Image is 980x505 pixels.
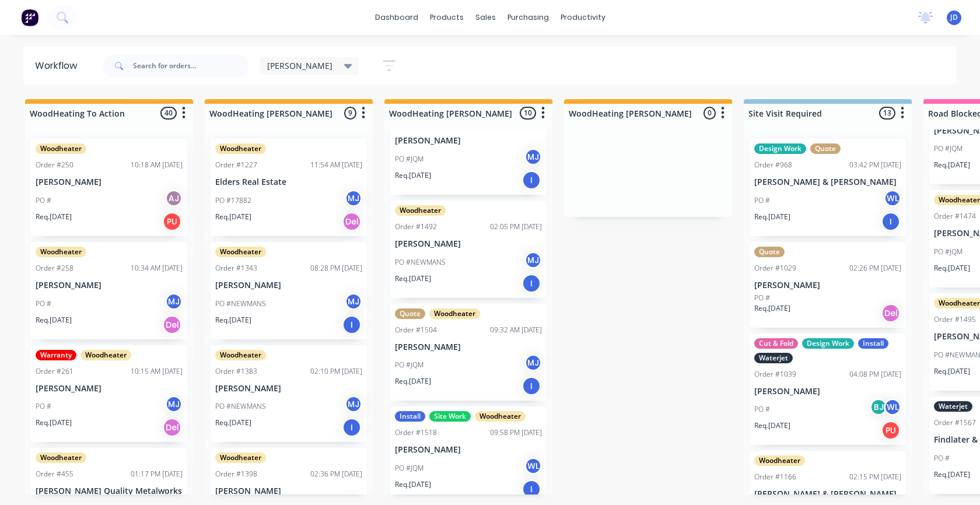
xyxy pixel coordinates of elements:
div: Waterjet [754,353,793,363]
p: PO # [36,195,51,206]
div: Order #1504 [395,325,437,335]
div: 02:05 PM [DATE] [490,222,542,232]
div: Order #1029 [754,263,796,273]
div: sales [470,9,502,26]
p: [PERSON_NAME] [215,486,362,496]
p: PO # [36,299,51,309]
p: PO # [754,404,770,415]
div: Cut & FoldDesign WorkInstallWaterjetOrder #103904:08 PM [DATE][PERSON_NAME]PO #BJWLReq.[DATE]PU [750,334,906,446]
div: I [522,377,541,395]
p: [PERSON_NAME] [754,280,901,290]
div: Del [163,315,181,334]
div: 10:15 AM [DATE] [131,366,183,377]
p: PO #JQM [395,463,423,474]
div: Warranty [36,350,76,360]
p: [PERSON_NAME] [215,384,362,394]
p: Req. [DATE] [36,418,72,428]
div: Woodheater [36,247,86,257]
div: 04:08 PM [DATE] [849,369,901,380]
div: 02:26 PM [DATE] [849,263,901,273]
div: Woodheater [215,453,266,463]
div: WL [884,398,901,416]
p: Req. [DATE] [215,315,251,325]
p: [PERSON_NAME] [36,177,183,187]
div: Order #968 [754,160,792,170]
div: Cut & Fold [754,338,798,349]
div: MJ [524,148,542,166]
p: Req. [DATE] [754,212,790,222]
div: WoodheaterOrder #134308:28 PM [DATE][PERSON_NAME]PO #NEWMANSMJReq.[DATE]I [211,242,367,339]
p: Req. [DATE] [934,160,970,170]
p: Req. [DATE] [36,212,72,222]
div: I [522,171,541,190]
div: productivity [555,9,611,26]
div: Site Work [429,411,471,422]
p: Req. [DATE] [395,170,431,181]
div: [PERSON_NAME]PO #JQMMJReq.[DATE]I [390,97,547,195]
p: [PERSON_NAME] [395,445,542,455]
div: 01:17 PM [DATE] [131,469,183,479]
div: Woodheater [36,143,86,154]
p: Req. [DATE] [934,469,970,480]
div: Woodheater [215,247,266,257]
div: I [342,418,361,437]
div: Design WorkQuoteOrder #96803:42 PM [DATE][PERSON_NAME] & [PERSON_NAME]PO #WLReq.[DATE]I [750,139,906,236]
p: [PERSON_NAME] [395,342,542,352]
p: [PERSON_NAME] & [PERSON_NAME] [754,177,901,187]
p: PO # [754,293,770,303]
div: MJ [165,395,183,413]
div: I [342,315,361,334]
img: Factory [21,9,38,26]
p: [PERSON_NAME] Quality Metalworks [36,486,183,496]
div: PU [163,212,181,231]
div: Install [395,411,425,422]
div: I [522,480,541,499]
div: Design Work [754,143,806,154]
div: 10:18 AM [DATE] [131,160,183,170]
div: QuoteWoodheaterOrder #150409:32 AM [DATE][PERSON_NAME]PO #JQMMJReq.[DATE]I [390,304,547,401]
p: Req. [DATE] [934,263,970,273]
p: [PERSON_NAME] & [PERSON_NAME] [754,489,901,499]
div: Order #1492 [395,222,437,232]
div: MJ [345,190,362,207]
p: PO #NEWMANS [215,299,266,309]
div: Del [163,418,181,437]
div: Woodheater [475,411,526,422]
p: PO # [934,453,950,464]
div: 02:36 PM [DATE] [310,469,362,479]
div: Waterjet [934,401,972,412]
div: purchasing [502,9,555,26]
div: Woodheater [429,308,480,319]
div: 08:28 PM [DATE] [310,263,362,273]
div: AJ [165,190,183,207]
div: Order #1518 [395,427,437,438]
div: Woodheater [395,205,446,216]
div: Quote [810,143,841,154]
p: Req. [DATE] [934,366,970,377]
div: WoodheaterOrder #149202:05 PM [DATE][PERSON_NAME]PO #NEWMANSMJReq.[DATE]I [390,201,547,298]
p: [PERSON_NAME] [395,136,542,146]
p: PO #NEWMANS [215,401,266,412]
div: WL [884,190,901,207]
div: MJ [345,293,362,310]
div: BJ [870,398,887,416]
p: Req. [DATE] [754,420,790,431]
div: MJ [345,395,362,413]
p: PO #17882 [215,195,251,206]
div: Order #1039 [754,369,796,380]
div: 09:58 PM [DATE] [490,427,542,438]
p: PO #NEWMANS [395,257,446,268]
a: dashboard [369,9,424,26]
div: Quote [754,247,785,257]
div: 02:10 PM [DATE] [310,366,362,377]
div: Del [342,212,361,231]
div: WL [524,457,542,475]
span: JD [950,12,958,23]
p: Req. [DATE] [215,418,251,428]
div: Order #258 [36,263,73,273]
p: Req. [DATE] [395,273,431,284]
div: WoodheaterOrder #25810:34 AM [DATE][PERSON_NAME]PO #MJReq.[DATE]Del [31,242,187,339]
div: Order #1495 [934,314,976,325]
div: Quote [395,308,425,319]
div: 02:15 PM [DATE] [849,472,901,482]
